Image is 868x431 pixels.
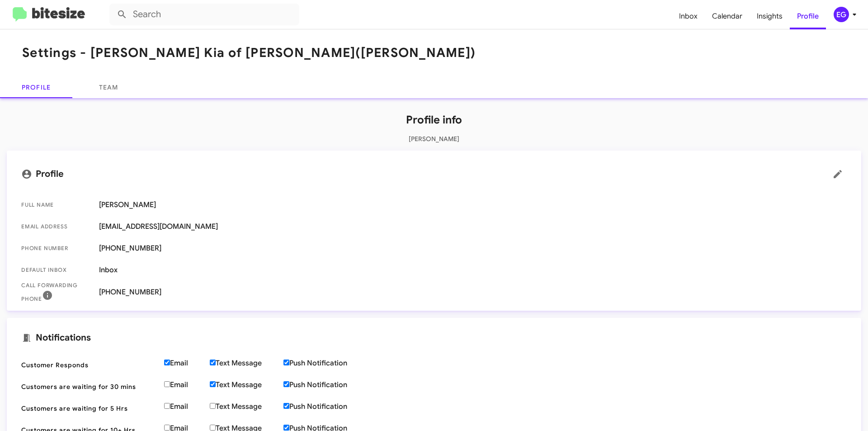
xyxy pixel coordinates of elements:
span: Email Address [21,222,92,231]
span: [PERSON_NAME] [99,200,847,209]
input: Email [164,425,170,431]
a: Inbox [672,3,705,29]
mat-card-title: Notifications [21,332,847,343]
label: Email [164,359,210,368]
a: Team [72,76,145,98]
span: [PHONE_NUMBER] [99,244,847,253]
label: Push Notification [283,402,369,411]
span: Inbox [99,265,847,275]
input: Push Notification [283,403,289,409]
h1: Settings - [PERSON_NAME] Kia of [PERSON_NAME] [22,46,476,60]
span: Default Inbox [21,265,92,275]
a: Calendar [705,3,750,29]
label: Email [164,402,210,411]
input: Email [164,360,170,365]
p: [PERSON_NAME] [7,134,861,143]
label: Text Message [210,380,283,389]
input: Text Message [210,360,216,365]
input: Text Message [210,403,216,409]
input: Push Notification [283,360,289,365]
span: Customer Responds [21,360,157,369]
input: Email [164,403,170,409]
a: Profile [790,3,826,29]
label: Email [164,380,210,389]
label: Push Notification [283,380,369,389]
mat-card-title: Profile [21,165,847,183]
span: Customers are waiting for 5 Hrs [21,404,157,413]
span: [PHONE_NUMBER] [99,288,847,297]
label: Text Message [210,359,283,368]
span: Phone number [21,244,92,253]
div: EG [834,7,849,22]
input: Push Notification [283,425,289,431]
span: Full Name [21,200,92,209]
span: ([PERSON_NAME]) [355,45,476,61]
input: Search [109,4,299,25]
label: Text Message [210,402,283,411]
h1: Profile info [7,113,861,127]
label: Push Notification [283,359,369,368]
input: Push Notification [283,381,289,387]
button: EG [826,7,858,22]
input: Email [164,381,170,387]
input: Text Message [210,425,216,431]
span: Customers are waiting for 30 mins [21,382,157,391]
a: Insights [750,3,790,29]
input: Text Message [210,381,216,387]
span: [EMAIL_ADDRESS][DOMAIN_NAME] [99,222,847,231]
span: Call Forwarding Phone [21,281,92,303]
